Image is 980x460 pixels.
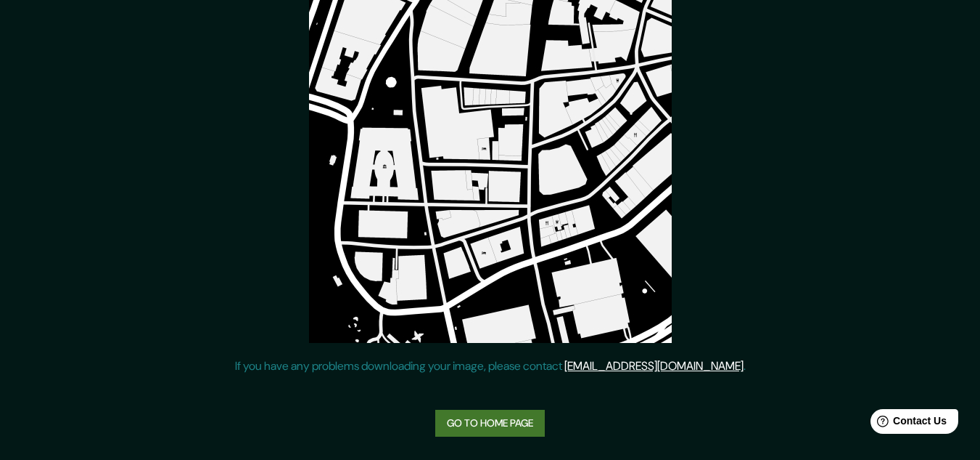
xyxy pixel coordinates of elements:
[235,358,746,375] p: If you have any problems downloading your image, please contact .
[564,358,744,374] a: [EMAIL_ADDRESS][DOMAIN_NAME]
[435,410,545,437] a: Go to home page
[851,403,964,444] iframe: Help widget launcher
